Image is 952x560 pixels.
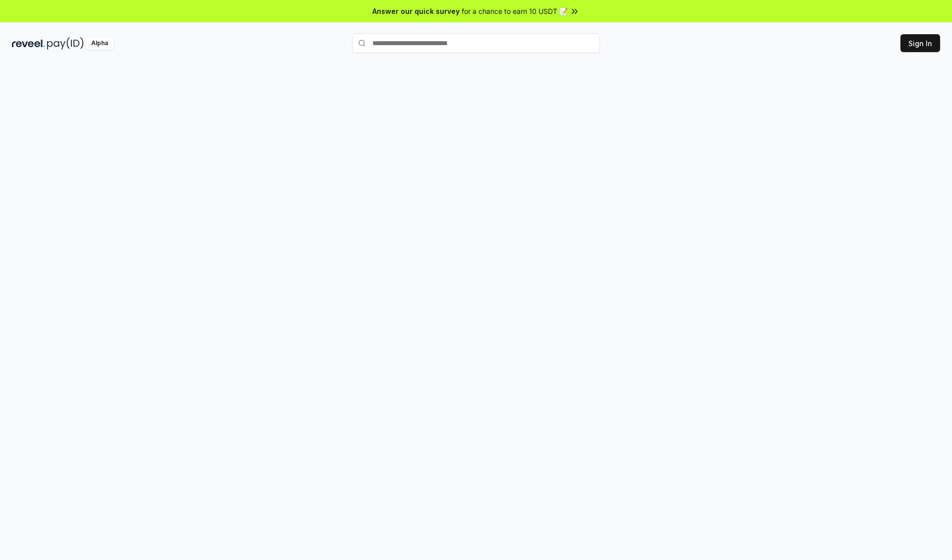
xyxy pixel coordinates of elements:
span: for a chance to earn 10 USDT 📝 [462,6,568,16]
span: Answer our quick survey [372,6,460,16]
img: pay_id [47,37,84,50]
div: Alpha [86,37,114,50]
img: reveel_dark [12,37,45,50]
button: Sign In [900,34,940,52]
